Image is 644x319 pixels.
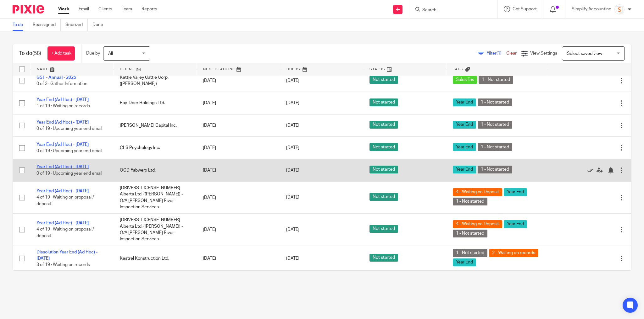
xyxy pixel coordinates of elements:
[36,82,87,86] span: 0 of 3 · Gather Information
[453,67,464,71] span: Tags
[486,51,506,56] span: Filter
[286,168,299,173] span: [DATE]
[478,121,512,129] span: 1 - Not started
[36,75,76,80] a: GST - Annual - 2025
[614,4,625,14] img: Screenshot%202023-11-29%20141159.png
[36,189,89,193] a: Year End (Ad Hoc) - [DATE]
[114,246,197,271] td: Kestrel Konstruction Ltd.
[567,51,602,56] span: Select saved view
[114,92,197,114] td: Ray-Doer Holdings Ltd.
[197,246,280,271] td: [DATE]
[36,227,94,238] span: 4 of 19 · Waiting on proposal / deposit
[504,188,527,196] span: Year End
[286,146,299,150] span: [DATE]
[58,6,69,12] a: Work
[32,51,41,56] span: (58)
[453,98,476,106] span: Year End
[122,6,132,12] a: Team
[286,195,299,200] span: [DATE]
[197,182,280,214] td: [DATE]
[36,165,89,169] a: Year End (Ad Hoc) - [DATE]
[506,51,517,56] a: Clear
[36,149,102,153] span: 0 of 19 · Upcoming year end email
[422,8,478,13] input: Search
[47,46,75,61] a: + Add task
[453,220,502,228] span: 4 - Waiting on Deposit
[142,6,157,12] a: Reports
[114,114,197,136] td: [PERSON_NAME] Capital Inc.
[453,76,477,84] span: Sales Tax
[478,143,512,151] span: 1 - Not started
[453,166,476,173] span: Year End
[369,121,398,129] span: Not started
[114,159,197,181] td: OCD Fabwerx Ltd.
[19,50,41,57] h1: To do
[36,120,89,125] a: Year End (Ad Hoc) - [DATE]
[36,104,90,109] span: 1 of 19 · Waiting on records
[453,230,487,237] span: 1 - Not started
[453,143,476,151] span: Year End
[114,182,197,214] td: [DRIVERS_LICENSE_NUMBER] Alberta Ltd. ([PERSON_NAME]) - O/A [PERSON_NAME] River Inspection Services
[36,142,89,147] a: Year End (Ad Hoc) - [DATE]
[478,166,512,173] span: 1 - Not started
[92,19,108,31] a: Done
[197,69,280,92] td: [DATE]
[114,137,197,159] td: CLS Psychology Inc.
[369,193,398,201] span: Not started
[197,114,280,136] td: [DATE]
[369,143,398,151] span: Not started
[489,249,538,257] span: 2 - Waiting on records
[13,19,28,31] a: To do
[98,6,112,12] a: Clients
[36,263,90,267] span: 3 of 19 · Waiting on records
[478,98,512,106] span: 1 - Not started
[453,198,487,205] span: 1 - Not started
[114,69,197,92] td: Kettle Valley Cattle Corp. ([PERSON_NAME])
[369,225,398,233] span: Not started
[369,254,398,262] span: Not started
[197,214,280,246] td: [DATE]
[79,6,89,12] a: Email
[36,250,97,261] a: Dissolution Year End (Ad Hoc) - [DATE]
[286,78,299,83] span: [DATE]
[453,258,476,266] span: Year End
[513,7,537,11] span: Get Support
[453,188,502,196] span: 4 - Waiting on Deposit
[453,121,476,129] span: Year End
[504,220,527,228] span: Year End
[36,221,89,225] a: Year End (Ad Hoc) - [DATE]
[286,123,299,128] span: [DATE]
[36,171,102,176] span: 0 of 19 · Upcoming year end email
[453,249,487,257] span: 1 - Not started
[497,51,502,56] span: (1)
[197,137,280,159] td: [DATE]
[36,126,102,131] span: 0 of 19 · Upcoming year end email
[36,98,89,102] a: Year End (Ad Hoc) - [DATE]
[286,227,299,232] span: [DATE]
[479,76,513,84] span: 1 - Not started
[530,51,557,56] span: View Settings
[36,195,94,206] span: 4 of 19 · Waiting on proposal / deposit
[65,19,88,31] a: Snoozed
[86,50,100,56] p: Due by
[13,5,44,13] img: Pixie
[33,19,61,31] a: Reassigned
[286,256,299,261] span: [DATE]
[114,214,197,246] td: [DRIVERS_LICENSE_NUMBER] Alberta Ltd. ([PERSON_NAME]) - O/A [PERSON_NAME] River Inspection Services
[369,76,398,84] span: Not started
[369,166,398,173] span: Not started
[572,6,611,12] p: Simplify Accounting
[197,92,280,114] td: [DATE]
[369,98,398,106] span: Not started
[587,167,597,173] a: Mark as done
[197,159,280,181] td: [DATE]
[286,101,299,105] span: [DATE]
[108,51,113,56] span: All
